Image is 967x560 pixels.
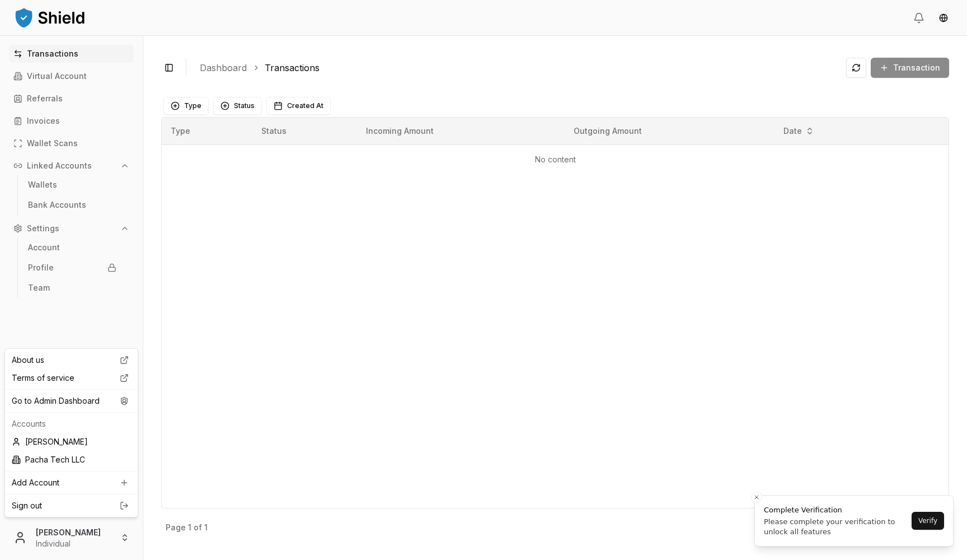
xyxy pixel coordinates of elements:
div: Pacha Tech LLC [7,451,135,469]
a: Sign out [12,500,131,511]
a: Terms of service [7,369,135,387]
a: Add Account [7,474,135,492]
a: About us [7,351,135,369]
p: Accounts [12,418,131,430]
div: [PERSON_NAME] [7,433,135,451]
div: Go to Admin Dashboard [7,392,135,410]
